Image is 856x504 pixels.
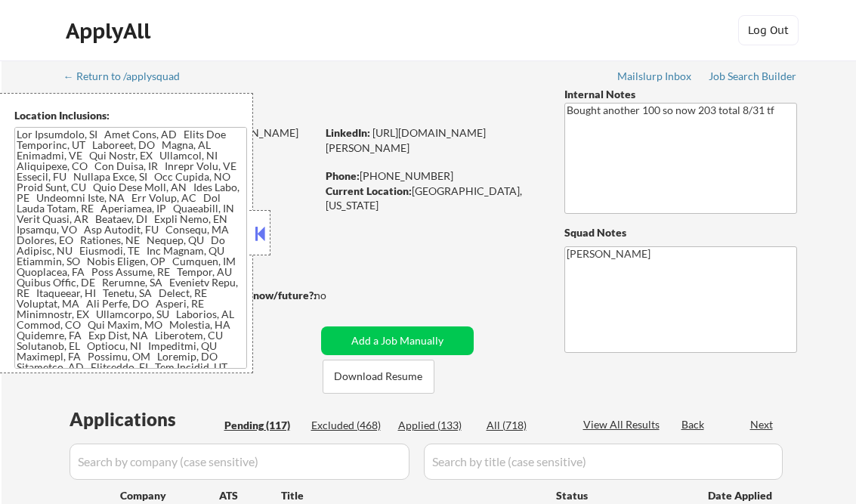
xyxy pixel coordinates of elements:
[424,444,783,480] input: Search by title (case sensitive)
[311,418,387,433] div: Excluded (468)
[738,15,799,45] button: Log Out
[709,70,797,85] a: Job Search Builder
[326,184,539,213] div: [GEOGRAPHIC_DATA], [US_STATE]
[617,70,693,85] a: Mailslurp Inbox
[70,444,409,480] input: Search by company (case sensitive)
[63,70,194,85] a: ← Return to /applysquad
[398,418,474,433] div: Applied (133)
[583,417,664,432] div: View All Results
[14,108,247,123] div: Location Inclusions:
[681,417,706,432] div: Back
[564,225,797,240] div: Squad Notes
[314,288,357,303] div: no
[219,488,281,503] div: ATS
[120,488,219,503] div: Company
[326,184,412,197] strong: Current Location:
[709,71,797,82] div: Job Search Builder
[63,71,194,82] div: ← Return to /applysquad
[281,488,542,503] div: Title
[321,326,474,355] button: Add a Job Manually
[326,169,360,182] strong: Phone:
[70,410,219,428] div: Applications
[224,418,300,433] div: Pending (117)
[617,71,693,82] div: Mailslurp Inbox
[66,18,155,44] div: ApplyAll
[750,417,774,432] div: Next
[564,87,797,102] div: Internal Notes
[326,126,370,139] strong: LinkedIn:
[326,126,486,154] a: [URL][DOMAIN_NAME][PERSON_NAME]
[708,488,774,503] div: Date Applied
[326,169,539,184] div: [PHONE_NUMBER]
[487,418,562,433] div: All (718)
[323,360,434,394] button: Download Resume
